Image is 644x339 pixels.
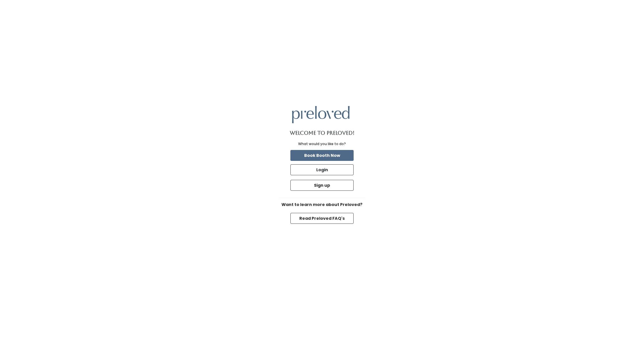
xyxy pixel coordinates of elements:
[290,213,354,224] button: Read Preloved FAQ's
[289,179,355,192] a: Sign up
[289,163,355,176] a: Login
[290,164,354,175] button: Login
[290,130,354,136] h1: Welcome to Preloved!
[290,180,354,191] button: Sign up
[292,106,350,123] img: preloved logo
[298,141,346,147] div: What would you like to do?
[279,203,365,207] h6: Want to learn more about Preloved?
[290,150,354,161] button: Book Booth Now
